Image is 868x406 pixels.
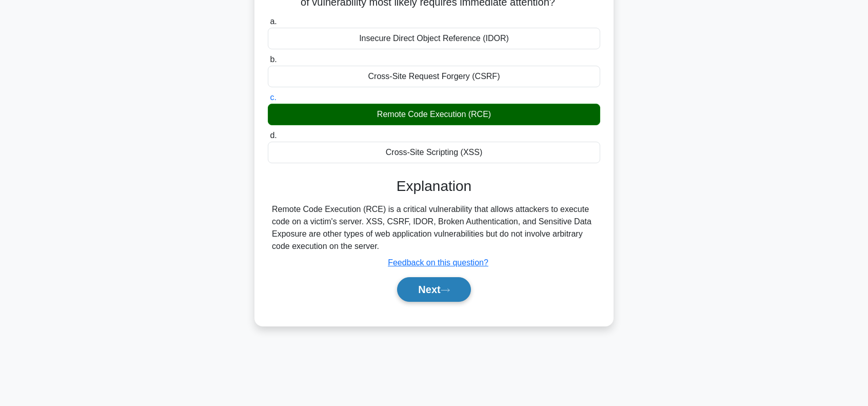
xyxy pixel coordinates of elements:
div: Cross-Site Scripting (XSS) [268,142,600,163]
div: Cross-Site Request Forgery (CSRF) [268,66,600,87]
div: Remote Code Execution (RCE) is a critical vulnerability that allows attackers to execute code on ... [272,203,596,253]
a: Feedback on this question? [388,258,488,267]
span: c. [270,93,276,102]
div: Insecure Direct Object Reference (IDOR) [268,28,600,49]
span: a. [270,17,277,26]
button: Next [397,277,470,302]
h3: Explanation [274,178,594,195]
span: d. [270,131,277,140]
span: b. [270,55,277,64]
div: Remote Code Execution (RCE) [268,104,600,125]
